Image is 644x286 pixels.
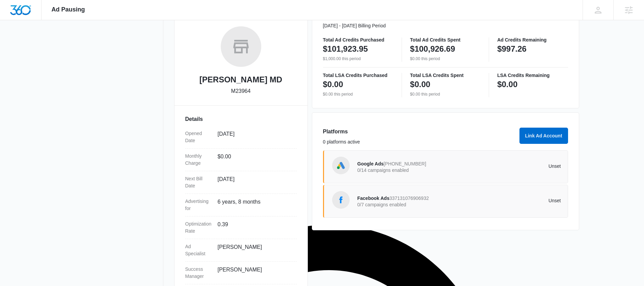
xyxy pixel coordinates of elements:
[323,185,568,218] a: Facebook AdsFacebook Ads3371310769069320/7 campaigns enabledUnset
[218,175,291,189] dd: [DATE]
[52,6,85,13] span: Ad Pausing
[185,171,297,194] div: Next Bill Date[DATE]
[218,220,291,235] dd: 0.39
[390,196,429,201] span: 337131076906932
[218,266,291,280] dd: [PERSON_NAME]
[185,216,297,239] div: Optimization Rate0.39
[497,37,568,42] p: Ad Credits Remaining
[231,87,251,95] p: M23964
[323,37,394,42] p: Total Ad Credits Purchased
[185,175,212,189] dt: Next Bill Date
[323,56,394,62] p: $1,000.00 this period
[357,196,390,201] span: Facebook Ads
[323,91,394,97] p: $0.00 this period
[218,153,291,167] dd: $0.00
[519,128,568,144] button: Link Ad Account
[323,138,515,146] p: 0 platforms active
[459,164,561,168] p: Unset
[185,153,212,167] dt: Monthly Charge
[323,79,343,90] p: $0.00
[323,128,515,136] h3: Platforms
[323,73,394,78] p: Total LSA Credits Purchased
[185,220,212,235] dt: Optimization Rate
[410,91,481,97] p: $0.00 this period
[410,56,481,62] p: $0.00 this period
[323,44,368,54] p: $101,923.95
[185,266,212,280] dt: Success Manager
[323,22,568,29] p: [DATE] - [DATE] Billing Period
[497,44,527,54] p: $997.26
[323,150,568,183] a: Google AdsGoogle Ads[PHONE_NUMBER]0/14 campaigns enabledUnset
[410,37,481,42] p: Total Ad Credits Spent
[410,73,481,78] p: Total LSA Credits Spent
[185,198,212,212] dt: Advertising for
[336,160,346,171] img: Google Ads
[336,195,346,205] img: Facebook Ads
[185,115,297,123] h3: Details
[497,79,517,90] p: $0.00
[410,79,430,90] p: $0.00
[185,194,297,216] div: Advertising for6 years, 8 months
[185,262,297,284] div: Success Manager[PERSON_NAME]
[199,74,282,86] h2: [PERSON_NAME] MD
[185,126,297,149] div: Opened Date[DATE]
[185,239,297,262] div: Ad Specialist[PERSON_NAME]
[218,198,291,212] dd: 6 years, 8 months
[384,161,426,166] span: [PHONE_NUMBER]
[357,168,459,173] p: 0/14 campaigns enabled
[497,73,568,78] p: LSA Credits Remaining
[218,130,291,144] dd: [DATE]
[410,44,455,54] p: $100,926.69
[185,130,212,144] dt: Opened Date
[357,202,459,207] p: 0/7 campaigns enabled
[185,149,297,171] div: Monthly Charge$0.00
[185,243,212,257] dt: Ad Specialist
[357,161,384,166] span: Google Ads
[218,243,291,257] dd: [PERSON_NAME]
[459,198,561,203] p: Unset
